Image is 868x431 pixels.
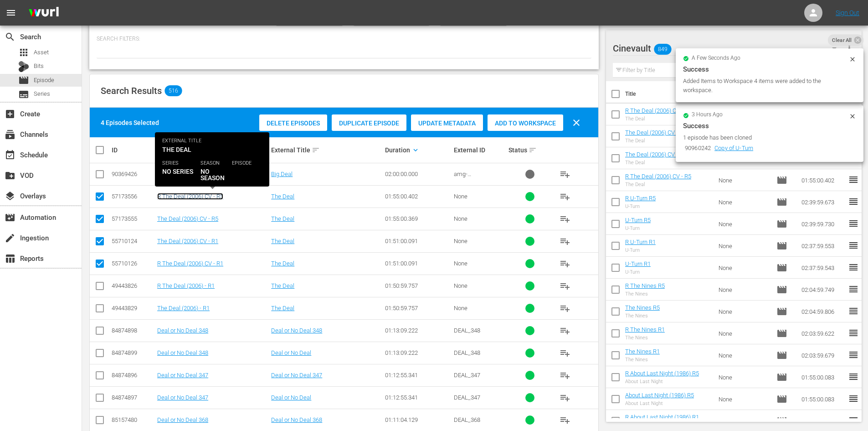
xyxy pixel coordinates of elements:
[454,193,506,200] div: None
[625,203,656,209] div: U-Turn
[5,253,15,264] span: Reports
[692,55,740,62] span: a few seconds ago
[385,327,451,334] div: 01:13:09.222
[625,269,651,275] div: U-Turn
[625,313,660,319] div: The Nines
[798,169,848,191] td: 01:55:00.402
[332,114,406,131] button: Duplicate Episode
[5,129,15,140] span: Channels
[112,282,154,289] div: 49443826
[715,169,773,191] td: None
[625,357,660,363] div: The Nines
[715,279,773,301] td: None
[454,146,506,154] div: External ID
[776,350,787,361] span: Episode
[385,416,451,423] div: 01:11:04.129
[259,114,327,131] button: Delete Episodes
[560,236,570,247] span: playlist_add
[157,394,208,401] a: Deal or No Deal 347
[271,215,294,222] a: The Deal
[625,160,686,166] div: The Deal
[848,306,859,317] span: reorder
[271,193,294,200] a: The Deal
[34,76,54,85] span: Episode
[454,349,480,356] span: DEAL_348
[560,213,570,224] span: playlist_add
[625,217,651,223] a: U-Turn R5
[625,116,691,122] div: The Deal
[848,218,859,229] span: reorder
[625,326,665,333] a: R The Nines R1
[271,238,294,244] a: The Deal
[848,284,859,295] span: reorder
[454,238,506,244] div: None
[112,327,154,334] div: 84874898
[112,349,154,356] div: 84874899
[271,260,294,267] a: The Deal
[715,301,773,322] td: None
[554,163,576,185] button: playlist_add
[776,306,787,317] span: Episode
[454,416,480,423] span: DEAL_368
[5,212,15,223] span: Automation
[554,208,576,230] button: playlist_add
[259,119,327,127] span: Delete Episodes
[798,213,848,235] td: 02:39:59.730
[5,150,15,161] span: Schedule
[625,151,686,158] a: The Deal (2006) CV - R5
[112,372,154,379] div: 84874896
[571,117,582,128] span: clear
[34,62,44,71] span: Bits
[385,238,451,244] div: 01:51:00.091
[560,392,570,403] span: playlist_add
[798,279,848,301] td: 02:04:59.749
[112,394,154,401] div: 84874897
[776,175,787,186] span: Episode
[271,171,293,177] a: Big Deal
[112,416,154,423] div: 85157480
[560,191,570,202] span: playlist_add
[34,89,50,99] span: Series
[22,2,66,24] img: ans4CAIJ8jUAAAAAAAAAAAAAAAAAAAAAAAAgQb4GAAAAAAAAAAAAAAAAAAAAAAAAJMjXAAAAAAAAAAAAAAAAAAAAAAAAgAT5G...
[776,218,787,229] span: Episode
[560,303,570,314] span: playlist_add
[798,366,848,388] td: 01:55:00.083
[454,171,499,184] span: amg-EP010727110083
[776,415,787,426] span: Episode
[625,282,665,289] a: R The Nines R5
[554,275,576,297] button: playlist_add
[157,145,268,156] div: Internal Title
[454,305,506,312] div: None
[271,372,322,379] a: Deal or No Deal 347
[776,394,787,405] span: Episode
[848,393,859,404] span: reorder
[683,120,856,131] div: Success
[715,257,773,279] td: None
[5,7,16,18] span: menu
[488,119,563,127] span: Add to Workspace
[560,280,570,291] span: playlist_add
[157,327,208,334] a: Deal or No Deal 348
[848,262,859,273] span: reorder
[625,195,656,202] a: R U-Turn R5
[625,348,660,355] a: The Nines R1
[18,89,29,100] span: Series
[625,414,699,421] a: R About Last Night (1986) R1
[715,191,773,213] td: None
[848,327,859,338] span: reorder
[683,133,847,142] div: 1 episode has been cloned
[157,416,208,423] a: Deal or No Deal 368
[625,260,651,267] a: U-Turn R1
[157,171,179,177] a: Big Deal
[715,366,773,388] td: None
[385,215,451,222] div: 01:55:00.369
[411,119,483,127] span: Update Metadata
[554,253,576,275] button: playlist_add
[715,213,773,235] td: None
[97,35,591,43] p: Search Filters:
[560,348,570,358] span: playlist_add
[848,240,859,251] span: reorder
[554,320,576,342] button: playlist_add
[101,118,159,127] div: 4 Episodes Selected
[848,174,859,185] span: reorder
